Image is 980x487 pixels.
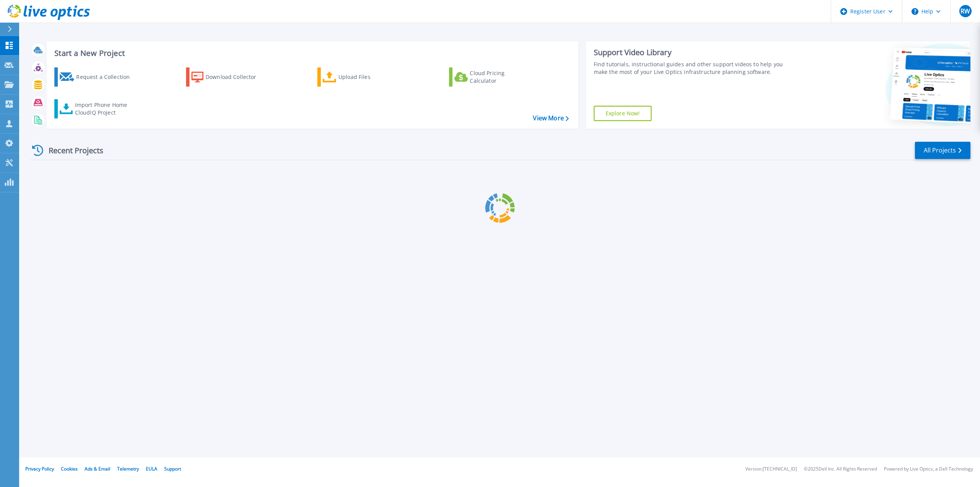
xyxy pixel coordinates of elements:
a: Ads & Email [85,466,110,472]
div: Recent Projects [29,141,114,160]
li: Version: [TECHNICAL_ID] [745,467,797,472]
div: Request a Collection [76,69,137,85]
a: Download Collector [186,67,271,87]
a: EULA [146,466,157,472]
div: Support Video Library [594,48,792,57]
a: Request a Collection [54,67,140,87]
a: Upload Files [317,67,403,87]
div: Download Collector [206,69,267,85]
a: View More [533,115,568,122]
a: Support [164,466,181,472]
a: Privacy Policy [25,466,54,472]
div: Import Phone Home CloudIQ Project [75,101,135,116]
div: Find tutorials, instructional guides and other support videos to help you make the most of your L... [594,61,792,76]
a: Cookies [61,466,78,472]
a: Telemetry [117,466,139,472]
a: All Projects [915,142,970,159]
span: RW [960,8,970,14]
div: Upload Files [338,69,400,85]
div: Cloud Pricing Calculator [470,69,531,85]
a: Cloud Pricing Calculator [449,67,534,87]
h3: Start a New Project [54,49,568,57]
li: © 2025 Dell Inc. All Rights Reserved [804,467,877,472]
li: Powered by Live Optics, a Dell Technology [884,467,973,472]
a: Explore Now! [594,106,652,121]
